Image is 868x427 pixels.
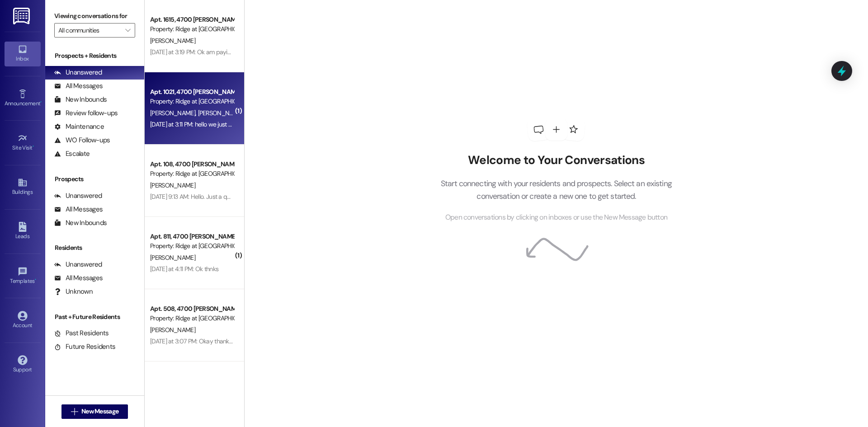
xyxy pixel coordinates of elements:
div: Future Residents [54,342,115,352]
span: [PERSON_NAME] [150,326,195,334]
div: Maintenance [54,122,104,131]
div: Property: Ridge at [GEOGRAPHIC_DATA] (4506) [150,169,234,178]
div: Apt. 108, 4700 [PERSON_NAME] 1 [150,160,234,169]
img: ResiDesk Logo [13,8,32,24]
div: Property: Ridge at [GEOGRAPHIC_DATA] (4506) [150,314,234,323]
i:  [71,408,78,415]
button: New Message [61,404,128,419]
a: Inbox [5,42,41,66]
div: Unknown [54,287,93,296]
a: Buildings [5,175,41,199]
span: [PERSON_NAME] [198,109,243,117]
label: Viewing conversations for [54,9,135,23]
div: Unanswered [54,260,102,269]
span: [PERSON_NAME] [150,253,195,262]
div: Property: Ridge at [GEOGRAPHIC_DATA] (4506) [150,241,234,251]
div: Escalate [54,149,90,159]
input: All communities [58,23,121,38]
div: New Inbounds [54,95,107,104]
div: [DATE] at 3:19 PM: Ok am paying my light but I be there [150,48,293,56]
div: Unanswered [54,68,102,77]
div: Apt. 1615, 4700 [PERSON_NAME] 16 [150,15,234,24]
a: Support [5,352,41,377]
span: [PERSON_NAME] [150,181,195,189]
span: Open conversations by clicking on inboxes or use the New Message button [445,212,667,223]
a: Site Visit • [5,131,41,155]
span: [PERSON_NAME] [150,37,195,45]
div: Past Residents [54,328,109,338]
div: All Messages [54,81,103,91]
div: [DATE] at 3:07 PM: Okay thank you [150,337,240,345]
div: WO Follow-ups [54,136,110,145]
p: Start connecting with your residents and prospects. Select an existing conversation or create a n... [427,177,685,203]
span: • [40,99,42,105]
div: Prospects [45,174,144,184]
div: Residents [45,243,144,253]
div: Property: Ridge at [GEOGRAPHIC_DATA] (4506) [150,24,234,34]
div: Review follow-ups [54,108,118,118]
i:  [125,27,130,34]
a: Account [5,308,41,333]
div: Unanswered [54,191,102,201]
a: Leads [5,219,41,244]
h2: Welcome to Your Conversations [427,153,685,168]
div: Property: Ridge at [GEOGRAPHIC_DATA] (4506) [150,97,234,106]
div: New Inbounds [54,218,107,228]
div: Apt. 508, 4700 [PERSON_NAME] 5 [150,304,234,314]
span: • [33,143,34,150]
div: [DATE] at 4:11 PM: Ok thnks [150,265,218,273]
a: Templates • [5,264,41,288]
div: Apt. 1021, 4700 [PERSON_NAME] 10 [150,87,234,97]
span: • [35,277,36,283]
div: Past + Future Residents [45,312,144,322]
span: New Message [81,407,118,416]
div: [DATE] 9:13 AM: Hello. Just a quick question. I noticed in my ledger that we pay a 10 insurance f... [150,192,868,201]
span: [PERSON_NAME] [150,109,198,117]
div: Apt. 811, 4700 [PERSON_NAME] 8 [150,232,234,241]
div: All Messages [54,273,103,283]
div: All Messages [54,205,103,214]
div: [DATE] at 3:11 PM: hello we just paid for parking spot 100 [DATE] we were wondering if it wasn't ... [150,120,528,128]
div: Prospects + Residents [45,51,144,61]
